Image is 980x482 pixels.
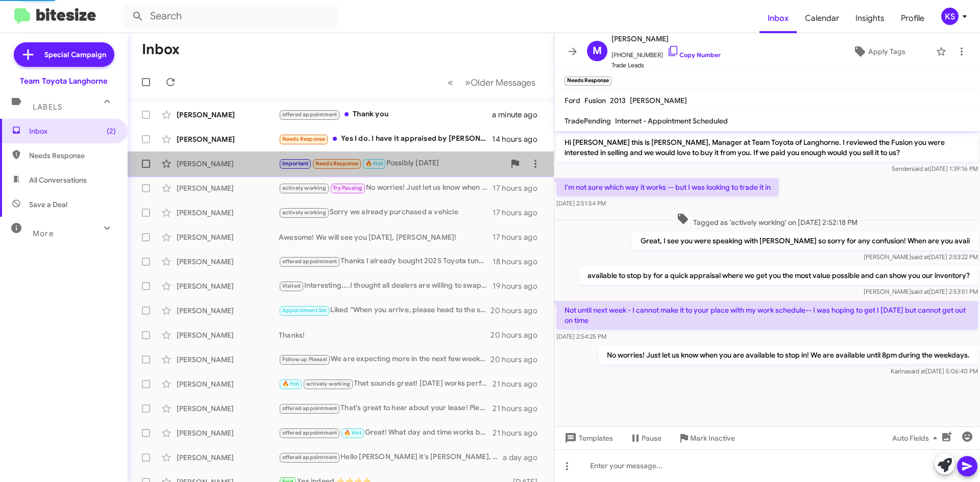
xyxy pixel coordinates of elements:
a: Insights [847,4,893,33]
span: Internet - Appointment Scheduled [615,116,728,125]
span: [DATE] 2:54:25 PM [556,333,606,340]
span: offered appointment [282,405,337,412]
span: 🔥 Hot [344,429,361,436]
div: [PERSON_NAME] [177,183,279,193]
span: TradePending [565,116,611,125]
span: [PERSON_NAME] [DATE] 2:53:22 PM [864,253,978,261]
div: [PERSON_NAME] [177,330,279,340]
button: Auto Fields [884,429,949,447]
a: Calendar [797,4,847,33]
span: Needs Response [315,160,359,167]
div: [PERSON_NAME] [177,379,279,389]
p: I'm not sure which way it works -- but I was looking to trade it in [556,178,779,196]
span: Fusion [584,96,606,105]
span: Needs Response [29,150,116,161]
span: said at [912,165,929,172]
button: Mark Inactive [670,429,743,447]
nav: Page navigation example [442,72,542,93]
div: That's great to hear about your lease! Please feel free to reach out whenever you need assistance! [279,402,493,414]
div: [PERSON_NAME] [177,134,279,144]
div: Interesting....I thought all dealers are willing to swap inventory to sell a car. I wanted to tak... [279,280,493,292]
div: Sorry we already purchased a vehicle [279,207,493,218]
button: Apply Tags [826,42,931,61]
span: Ford [565,96,580,105]
div: Thanks! [279,330,491,340]
p: No worries! Just let us know when you are available to stop in! We are available until 8pm during... [599,346,978,364]
span: Special Campaign [44,49,106,60]
button: Templates [554,429,621,447]
span: Karina [DATE] 5:06:40 PM [891,367,978,375]
span: said at [908,367,926,375]
div: 20 hours ago [491,306,546,316]
a: Profile [893,4,933,33]
div: Team Toyota Langhorne [20,76,108,86]
small: Needs Response [565,77,611,86]
div: 19 hours ago [493,281,546,291]
span: Apply Tags [868,42,905,61]
span: M [593,43,602,59]
button: Previous [442,72,459,93]
div: 20 hours ago [491,354,546,365]
div: 17 hours ago [493,232,546,242]
span: [DATE] 2:51:54 PM [556,199,606,207]
div: Awesome! We will see you [DATE], [PERSON_NAME]! [279,232,493,242]
div: [PERSON_NAME] [177,232,279,242]
div: 20 hours ago [491,330,546,340]
span: offered appointment [282,258,337,265]
span: Visited [282,283,301,289]
p: available to stop by for a quick appraisal where we get you the most value possible and can show ... [579,266,978,285]
input: Search [124,4,338,29]
div: [PERSON_NAME] [177,110,279,120]
span: Templates [562,429,613,447]
div: Great! What day and time works best for you to visit the dealership? [279,427,493,439]
p: Not until next week - I cannot make it to your place with my work schedule-- I was hoping to get ... [556,301,978,329]
div: Yes I do. I have it appraised by [PERSON_NAME] and they said they would give me $20000. I would l... [279,133,492,145]
button: Next [459,72,542,93]
div: Thanks I already bought 2025 Toyota tundra SR5 [279,256,493,267]
span: offered appointment [282,111,337,118]
div: [PERSON_NAME] [177,159,279,169]
span: Important [282,160,309,167]
div: [PERSON_NAME] [177,403,279,414]
button: KS [933,8,969,25]
div: Thank you [279,109,492,120]
div: [PERSON_NAME] [177,208,279,218]
div: 21 hours ago [493,428,546,438]
span: said at [911,253,929,261]
span: offered appointment [282,429,337,436]
span: 🔥 Hot [282,380,300,387]
span: actively working [306,380,350,387]
div: 17 hours ago [493,208,546,218]
a: Special Campaign [14,42,114,67]
a: Copy Number [667,51,721,59]
span: (2) [107,126,116,136]
span: Save a Deal [29,199,67,210]
div: KS [941,8,959,25]
span: [PERSON_NAME] [DATE] 2:53:51 PM [864,288,978,295]
span: Needs Response [282,136,326,142]
h1: Inbox [142,41,180,58]
div: No worries! Just let us know when you are available to stop in! We are available until 8pm during... [279,182,493,194]
div: a day ago [503,452,546,463]
span: Pause [642,429,661,447]
span: Tagged as 'actively working' on [DATE] 2:52:18 PM [673,213,862,227]
span: Mark Inactive [690,429,735,447]
div: Liked “When you arrive, please head to the sales building…” [279,305,491,316]
div: 14 hours ago [492,134,546,144]
div: Possibly [DATE] [279,158,505,169]
a: Inbox [759,4,797,33]
p: Hi [PERSON_NAME] this is [PERSON_NAME], Manager at Team Toyota of Langhorne. I reviewed the Fusio... [556,133,978,162]
span: Appointment Set [282,307,327,314]
span: actively working [282,185,326,191]
span: Sender [DATE] 1:39:16 PM [892,165,978,172]
div: 21 hours ago [493,403,546,414]
div: [PERSON_NAME] [177,306,279,316]
span: said at [911,288,929,295]
div: 21 hours ago [493,379,546,389]
div: [PERSON_NAME] [177,354,279,365]
span: [PHONE_NUMBER] [611,45,721,60]
span: Labels [33,103,62,112]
